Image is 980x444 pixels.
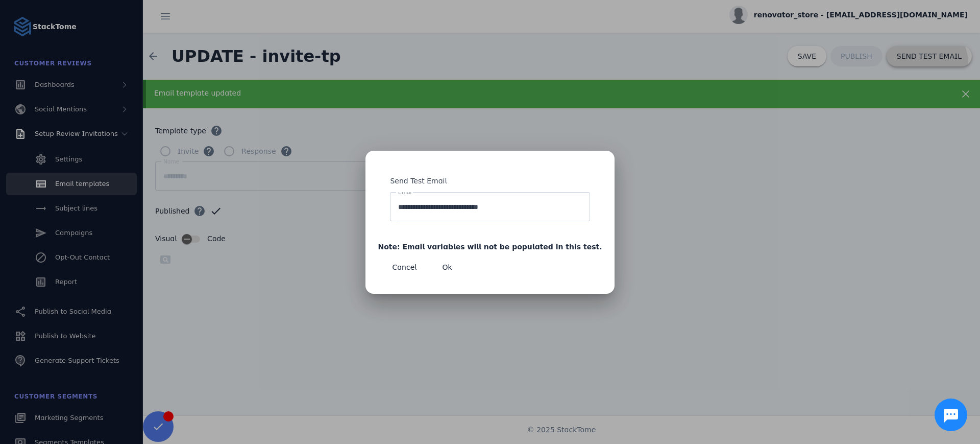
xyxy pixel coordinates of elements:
span: Ok [443,264,452,271]
button: Ok [431,257,463,277]
div: Send Test Email [378,163,602,192]
button: Cancel [382,257,427,277]
strong: Note: Email variables will not be populated in this test. [378,243,602,251]
span: Cancel [392,264,416,271]
mat-label: Email [398,189,413,195]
